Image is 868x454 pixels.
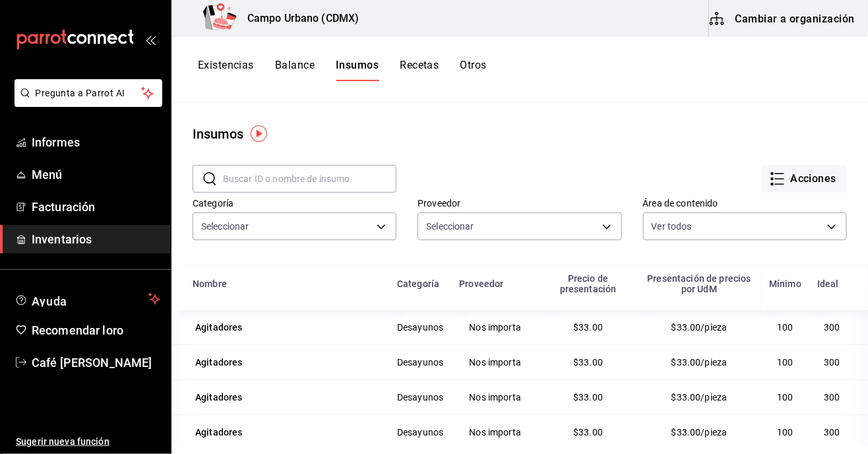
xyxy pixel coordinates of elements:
[16,436,109,447] font: Sugerir nueva función
[198,58,487,81] div: pestañas de navegación
[459,278,503,289] font: Proveedor
[195,322,243,333] font: Agitadores
[397,393,443,403] font: Desayunos
[193,278,227,289] font: Nombre
[336,59,379,71] font: Insumos
[777,357,793,368] font: 100
[573,392,603,403] font: $33.00
[223,166,396,192] input: Buscar ID o nombre de insumo
[470,393,522,403] font: Nos importa
[418,198,460,209] font: Proveedor
[32,135,80,149] font: Informes
[195,357,243,368] font: Agitadores
[573,322,603,333] font: $33.00
[36,88,125,98] font: Pregunta a Parrot AI
[573,427,603,438] font: $33.00
[193,198,233,209] font: Categoría
[777,427,793,438] font: 100
[647,273,751,294] font: Presentación de precios por UdM
[400,59,439,71] font: Recetas
[145,34,156,45] button: abrir_cajón_menú
[470,428,522,438] font: Nos importa
[193,126,243,142] font: Insumos
[32,323,123,337] font: Recomendar loro
[460,59,487,71] font: Otros
[769,278,801,289] font: Mínimo
[671,322,728,333] font: $33.00/pieza
[251,125,267,142] img: Marcador de información sobre herramientas
[195,392,243,403] font: Agitadores
[777,392,793,403] font: 100
[275,59,315,71] font: Balance
[735,12,855,24] font: Cambiar a organización
[824,322,840,333] font: 300
[15,79,162,107] button: Pregunta a Parrot AI
[201,221,249,232] font: Seleccionar
[32,200,95,214] font: Facturación
[32,168,63,181] font: Menú
[470,358,522,368] font: Nos importa
[762,165,847,193] button: Acciones
[643,198,718,209] font: Área de contenido
[470,323,522,333] font: Nos importa
[824,427,840,438] font: 300
[777,322,793,333] font: 100
[195,427,243,438] font: Agitadores
[32,356,152,370] font: Café [PERSON_NAME]
[32,294,67,308] font: Ayuda
[9,96,162,110] a: Pregunta a Parrot AI
[817,278,839,289] font: Ideal
[573,357,603,368] font: $33.00
[671,392,728,403] font: $33.00/pieza
[671,427,728,438] font: $33.00/pieza
[32,232,92,246] font: Inventarios
[426,221,474,232] font: Seleccionar
[652,221,692,232] font: Ver todos
[247,12,359,24] font: Campo Urbano (CDMX)
[824,357,840,368] font: 300
[397,323,443,333] font: Desayunos
[560,273,617,294] font: Precio de presentación
[671,357,728,368] font: $33.00/pieza
[397,278,439,289] font: Categoría
[397,358,443,368] font: Desayunos
[397,428,443,438] font: Desayunos
[824,392,840,403] font: 300
[198,59,254,71] font: Existencias
[791,172,837,185] font: Acciones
